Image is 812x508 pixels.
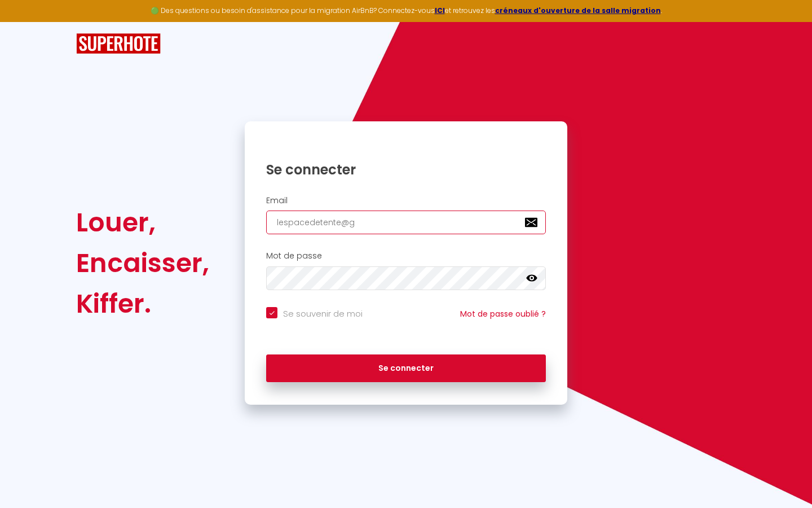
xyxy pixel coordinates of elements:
[266,161,546,178] h1: Se connecter
[76,243,209,283] div: Encaisser,
[495,6,661,15] a: créneaux d'ouverture de la salle migration
[266,211,546,234] input: Ton Email
[76,283,209,324] div: Kiffer.
[266,251,546,261] h2: Mot de passe
[266,354,546,383] button: Se connecter
[435,6,445,15] a: ICI
[76,33,161,54] img: SuperHote logo
[266,196,546,205] h2: Email
[460,308,546,319] a: Mot de passe oublié ?
[76,202,209,243] div: Louer,
[9,5,43,38] button: Ouvrir le widget de chat LiveChat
